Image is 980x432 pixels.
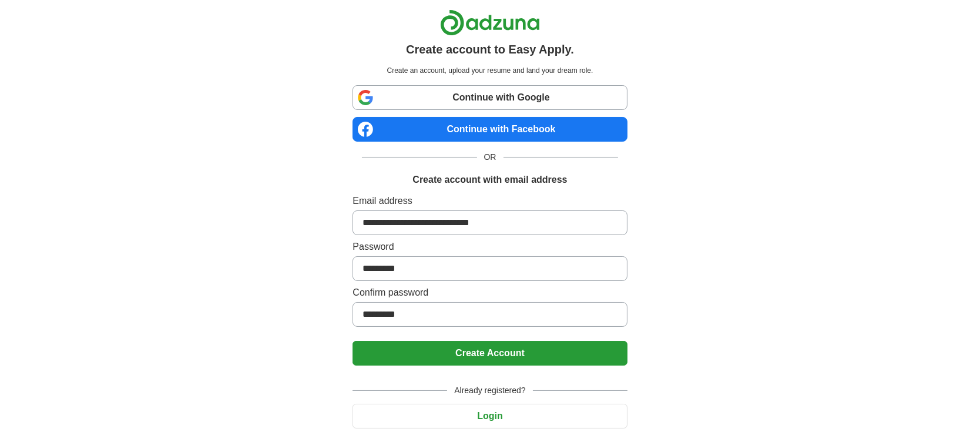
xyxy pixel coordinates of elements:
label: Confirm password [353,286,627,300]
button: Create Account [353,341,627,366]
label: Password [353,240,627,254]
label: Email address [353,194,627,208]
span: Already registered? [447,384,532,397]
img: Adzuna logo [440,9,540,36]
a: Continue with Google [353,85,627,110]
p: Create an account, upload your resume and land your dream role. [355,65,625,76]
a: Continue with Facebook [353,117,627,142]
a: Login [353,411,627,421]
button: Login [353,404,627,428]
h1: Create account with email address [412,173,567,187]
h1: Create account to Easy Apply. [406,41,574,58]
span: OR [477,151,504,163]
